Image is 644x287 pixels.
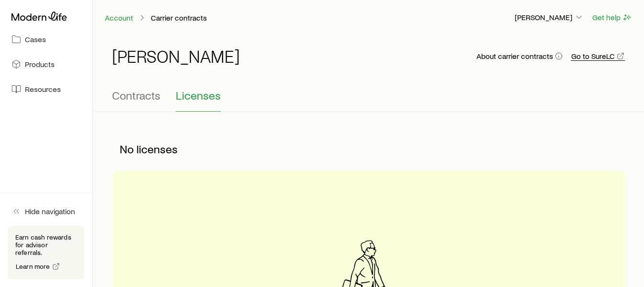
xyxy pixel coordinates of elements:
h1: [PERSON_NAME] [112,46,240,66]
span: Hide navigation [25,207,75,216]
span: Learn more [16,263,50,270]
div: Contracting sub-page tabs [112,89,625,112]
span: Cases [25,34,46,44]
p: Carrier contracts [151,13,207,23]
button: [PERSON_NAME] [514,12,584,23]
a: Go to SureLC [571,52,625,61]
span: No [120,142,134,156]
p: [PERSON_NAME] [515,12,584,22]
span: Licenses [176,89,221,102]
span: Resources [25,84,61,94]
p: Earn cash rewards for advisor referrals. [15,233,77,256]
a: Account [104,13,134,23]
span: Contracts [112,89,160,102]
span: licenses [136,142,178,156]
div: Earn cash rewards for advisor referrals.Learn more [8,226,84,279]
a: Products [8,54,84,75]
button: Hide navigation [8,201,84,222]
a: Resources [8,79,84,100]
button: About carrier contracts [476,52,563,61]
span: Products [25,59,55,69]
a: Cases [8,29,84,50]
button: Get help [592,12,633,23]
